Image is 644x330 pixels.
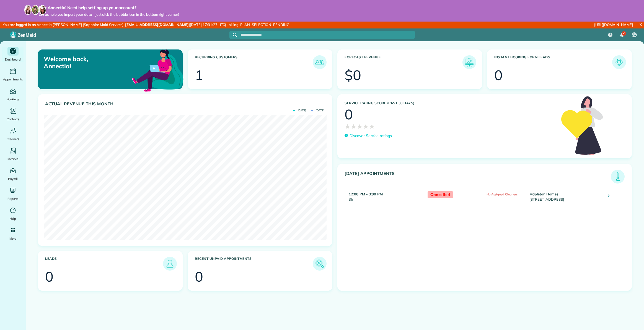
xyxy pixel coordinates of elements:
a: Discover Service ratings [345,133,392,139]
span: ★ [345,121,351,131]
h3: Actual Revenue this month [45,101,327,106]
span: Cleaners [7,136,19,142]
span: No Assigned Cleaners [487,192,517,196]
span: AL [632,33,636,37]
div: 1 [195,68,203,82]
h3: [DATE] Appointments [345,171,611,184]
a: Appointments [2,67,24,82]
div: 2 unread notifications [616,29,628,41]
span: More [9,236,16,241]
span: 2 [623,31,625,35]
a: Cleaners [2,126,24,142]
span: ★ [369,121,375,131]
a: Reports [2,186,24,201]
span: Reports [7,196,19,201]
img: icon_recurring_customers-cf858462ba22bcd05b5a5880d41d6543d210077de5bb9ebc9590e49fd87d84ed.png [314,57,325,68]
p: Discover Service ratings [350,133,392,139]
a: X [637,22,644,28]
nav: Main [604,28,644,41]
span: Cancelled [428,191,453,198]
span: ★ [357,121,363,131]
div: 0 [345,108,353,121]
span: ★ [351,121,357,131]
strong: [EMAIL_ADDRESS][DOMAIN_NAME] [125,22,189,27]
h3: Leads [45,257,163,271]
span: Let us help you import your data - just click the bubble icon in the bottom right corner! [39,12,179,17]
a: [URL][DOMAIN_NAME] [594,22,633,27]
svg: Focus search [233,33,237,37]
span: [DATE] [293,109,306,112]
span: [DATE] [311,109,324,112]
div: 0 [494,68,503,82]
span: ★ [363,121,369,131]
div: 0 [45,270,53,284]
h3: Recurring Customers [195,55,313,69]
h3: Service Rating score (past 30 days) [345,101,556,105]
td: [STREET_ADDRESS] [528,188,604,205]
span: Contacts [7,116,19,122]
a: Contacts [2,106,24,122]
span: Bookings [7,96,19,102]
h3: Forecast Revenue [345,55,462,69]
strong: Hey Annectia! Need help setting up your account? [39,5,179,11]
img: dashboard_welcome-42a62b7d889689a78055ac9021e634bf52bae3f8056760290aed330b23ab8690.png [131,43,185,97]
p: Welcome back, Annectia! [44,55,137,70]
td: 3h [345,188,425,205]
img: icon_leads-1bed01f49abd5b7fead27621c3d59655bb73ed531f8eeb49469d10e621d6b896.png [164,258,175,269]
img: icon_todays_appointments-901f7ab196bb0bea1936b74009e4eb5ffbc2d2711fa7634e0d609ed5ef32b18b.png [612,171,623,182]
span: Dashboard [5,57,21,62]
strong: Mapleton Homes [529,192,558,196]
span: Appointments [3,77,23,82]
button: Focus search [229,33,237,37]
span: Invoices [7,156,19,162]
h3: Recent unpaid appointments [195,257,313,271]
a: Help [2,206,24,221]
a: Invoices [2,146,24,162]
img: icon_form_leads-04211a6a04a5b2264e4ee56bc0799ec3eb69b7e499cbb523a139df1d13a81ae0.png [614,57,625,68]
img: icon_unpaid_appointments-47b8ce3997adf2238b356f14209ab4cced10bd1f174958f3ca8f1d0dd7fffeee.png [314,258,325,269]
img: icon_forecast_revenue-8c13a41c7ed35a8dcfafea3cbb826a0462acb37728057bba2d056411b612bbbe.png [464,57,475,68]
h3: Instant Booking Form Leads [494,55,612,69]
div: $0 [345,68,361,82]
strong: 12:00 PM - 3:00 PM [349,192,383,196]
span: Payroll [8,176,18,182]
span: Help [10,216,16,221]
a: Dashboard [2,47,24,62]
a: Payroll [2,166,24,182]
div: 0 [195,270,203,284]
a: Bookings [2,87,24,102]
